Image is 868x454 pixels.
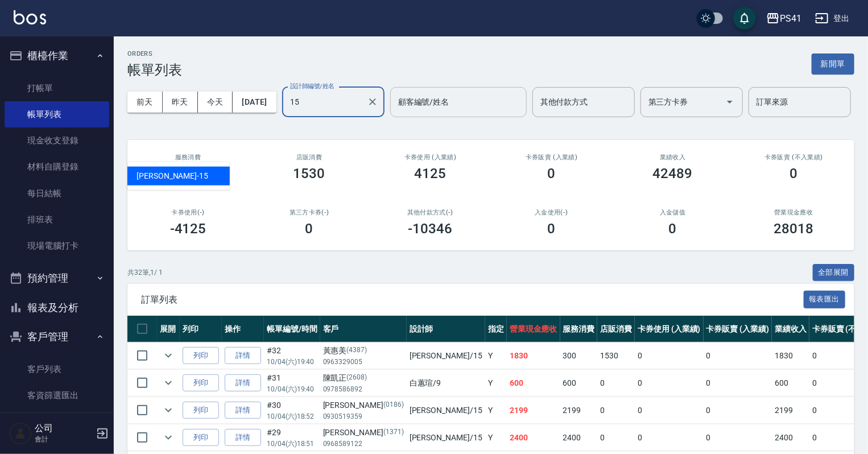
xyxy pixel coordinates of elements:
h2: 店販消費 [262,154,356,161]
h2: 卡券使用 (入業績) [383,154,477,161]
th: 操作 [222,316,264,342]
td: 0 [597,370,635,397]
td: #30 [264,397,320,424]
td: 600 [507,370,560,397]
button: 櫃檯作業 [5,41,109,71]
button: expand row [160,374,177,391]
td: [PERSON_NAME] /15 [407,342,485,369]
h3: 28018 [774,221,814,237]
td: 600 [772,370,809,397]
a: 詳情 [225,402,261,419]
td: 0 [597,397,635,424]
h2: 入金儲值 [626,209,720,216]
p: 會計 [35,434,93,444]
a: 客戶列表 [5,356,109,382]
div: 陳凱正 [323,372,404,384]
th: 設計師 [407,316,485,342]
td: 2400 [560,424,598,451]
th: 帳單編號/時間 [264,316,320,342]
h2: 卡券販賣 (不入業績) [747,154,841,161]
span: [PERSON_NAME] -15 [137,170,208,182]
td: 2400 [507,424,560,451]
p: 0963329005 [323,357,404,367]
h2: 其他付款方式(-) [383,209,477,216]
td: 0 [635,424,704,451]
h3: 0 [669,221,677,237]
button: 全部展開 [813,264,855,282]
button: save [733,7,756,30]
h2: 卡券販賣 (入業績) [505,154,598,161]
th: 指定 [485,316,507,342]
button: 前天 [127,92,163,113]
td: 1830 [507,342,560,369]
h3: 服務消費 [141,154,235,161]
td: 0 [597,424,635,451]
th: 卡券使用 (入業績) [635,316,704,342]
th: 業績收入 [772,316,809,342]
p: 10/04 (六) 19:40 [267,357,317,367]
p: (4387) [347,345,367,357]
td: #29 [264,424,320,451]
button: 今天 [198,92,233,113]
h3: 0 [548,166,556,181]
button: Open [721,93,739,111]
h5: 公司 [35,423,93,434]
p: 10/04 (六) 18:52 [267,411,317,422]
h3: -10346 [408,221,453,237]
button: 報表匯出 [804,291,846,308]
td: #32 [264,342,320,369]
button: 列印 [183,429,219,447]
td: [PERSON_NAME] /15 [407,424,485,451]
td: 0 [635,370,704,397]
a: 客資篩選匯出 [5,382,109,408]
td: Y [485,342,507,369]
h2: 業績收入 [626,154,720,161]
a: 排班表 [5,207,109,233]
div: [PERSON_NAME] [323,427,404,439]
h2: ORDERS [127,50,182,57]
h3: 0 [305,221,313,237]
button: Clear [365,94,381,110]
td: 1830 [772,342,809,369]
button: 登出 [811,8,854,29]
button: 列印 [183,374,219,392]
button: expand row [160,429,177,446]
td: 0 [635,342,704,369]
button: 列印 [183,402,219,419]
p: 0978586892 [323,384,404,394]
th: 服務消費 [560,316,598,342]
a: 卡券管理 [5,408,109,435]
td: 1530 [597,342,635,369]
button: PS41 [762,7,806,30]
a: 材料自購登錄 [5,154,109,180]
td: [PERSON_NAME] /15 [407,397,485,424]
td: 2199 [560,397,598,424]
button: 報表及分析 [5,293,109,323]
a: 報表匯出 [804,294,846,304]
h3: 1530 [294,166,325,181]
button: expand row [160,347,177,364]
h2: 第三方卡券(-) [262,209,356,216]
p: 共 32 筆, 1 / 1 [127,267,163,278]
a: 詳情 [225,374,261,392]
h2: 卡券使用(-) [141,209,235,216]
p: 0930519359 [323,411,404,422]
td: 0 [704,397,772,424]
h2: 入金使用(-) [505,209,598,216]
button: 客戶管理 [5,322,109,352]
a: 新開單 [812,58,854,69]
td: Y [485,424,507,451]
img: Logo [14,10,46,24]
p: 10/04 (六) 19:40 [267,384,317,394]
div: 黃惠美 [323,345,404,357]
h3: -4125 [170,221,206,237]
td: 600 [560,370,598,397]
th: 卡券販賣 (入業績) [704,316,772,342]
td: 2199 [507,397,560,424]
a: 帳單列表 [5,101,109,127]
button: [DATE] [233,92,276,113]
p: (2608) [347,372,367,384]
h3: 0 [790,166,798,181]
a: 打帳單 [5,75,109,101]
button: expand row [160,402,177,419]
